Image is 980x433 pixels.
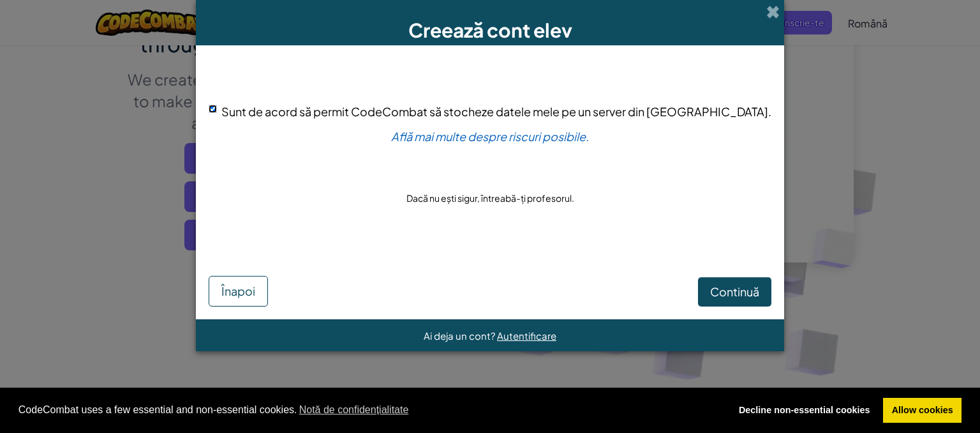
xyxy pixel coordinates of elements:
a: allow cookies [883,398,961,423]
span: Sunt de acord să permit CodeCombat să stocheze datele mele pe un server din [GEOGRAPHIC_DATA]. [221,104,771,119]
button: Continuă [698,277,771,307]
span: Continuă [710,284,759,299]
a: deny cookies [730,398,879,423]
span: CodeCombat uses a few essential and non-essential cookies. [19,400,720,420]
span: Înapoi [221,284,255,298]
p: Dacă nu ești sigur, întreabă-ți profesorul. [406,192,574,204]
span: Ai deja un cont? [424,330,497,342]
button: Înapoi [209,276,268,307]
a: Autentificare [497,330,556,342]
input: Sunt de acord să permit CodeCombat să stocheze datele mele pe un server din [GEOGRAPHIC_DATA]. [209,105,217,113]
a: Află mai multe despre riscuri posibile. [391,129,589,144]
span: Creează cont elev [408,18,572,42]
a: learn more about cookies [297,400,411,420]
